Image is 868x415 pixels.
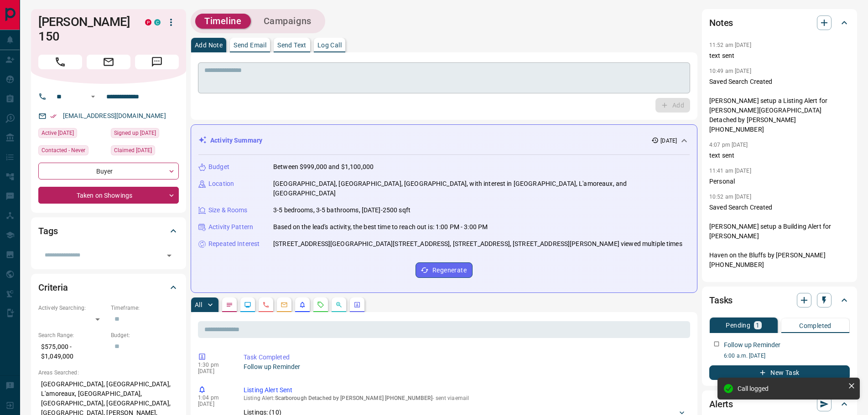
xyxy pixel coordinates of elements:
[38,163,179,179] div: Buyer
[255,14,321,29] button: Campaigns
[208,239,260,249] p: Repeated Interest
[709,51,850,61] p: text sent
[299,301,306,308] svg: Listing Alerts
[709,142,748,148] p: 4:07 pm [DATE]
[226,301,233,308] svg: Notes
[38,331,106,339] p: Search Range:
[38,55,82,69] span: Call
[87,55,130,69] span: Email
[210,136,262,145] p: Activity Summary
[63,112,166,119] a: [EMAIL_ADDRESS][DOMAIN_NAME]
[88,91,99,102] button: Open
[198,395,230,401] p: 1:04 pm
[756,322,759,328] p: 1
[244,353,686,362] p: Task Completed
[244,395,686,401] p: Listing Alert : - sent via email
[38,15,131,44] h1: [PERSON_NAME] 150
[709,77,850,134] p: Saved Search Created [PERSON_NAME] setup a Listing Alert for [PERSON_NAME][GEOGRAPHIC_DATA] Detac...
[709,68,751,74] p: 10:49 am [DATE]
[709,42,751,48] p: 11:52 am [DATE]
[198,362,230,368] p: 1:30 pm
[50,113,57,119] svg: Email Verified
[726,322,750,328] p: Pending
[660,137,677,145] p: [DATE]
[244,385,686,395] p: Listing Alert Sent
[281,301,288,308] svg: Emails
[709,15,733,30] h2: Notes
[709,365,850,380] button: New Task
[277,42,307,48] p: Send Text
[154,19,161,26] div: condos.ca
[208,222,253,232] p: Activity Pattern
[111,145,179,158] div: Sat Sep 21 2024
[416,262,473,278] button: Regenerate
[709,293,733,307] h2: Tasks
[198,368,230,374] p: [DATE]
[111,304,179,312] p: Timeframe:
[709,203,850,270] p: Saved Search Created [PERSON_NAME] setup a Building Alert for [PERSON_NAME] Haven on the Bluffs b...
[273,205,411,215] p: 3-5 bedrooms, 3-5 bathrooms, [DATE]-2500 sqft
[709,168,751,174] p: 11:41 am [DATE]
[273,222,488,232] p: Based on the lead's activity, the best time to reach out is: 1:00 PM - 3:00 PM
[273,179,690,198] p: [GEOGRAPHIC_DATA], [GEOGRAPHIC_DATA], [GEOGRAPHIC_DATA], with interest in [GEOGRAPHIC_DATA], L'am...
[208,162,229,172] p: Budget
[111,331,179,339] p: Budget:
[38,277,179,298] div: Criteria
[709,397,733,411] h2: Alerts
[195,14,251,29] button: Timeline
[273,162,374,172] p: Between $999,000 and $1,100,000
[262,301,270,308] svg: Calls
[38,369,179,377] p: Areas Searched:
[244,301,251,308] svg: Lead Browsing Activity
[317,301,324,308] svg: Requests
[724,352,850,360] p: 6:00 a.m. [DATE]
[234,42,266,48] p: Send Email
[208,179,234,189] p: Location
[145,19,151,26] div: property.ca
[195,42,223,48] p: Add Note
[38,280,68,295] h2: Criteria
[709,289,850,311] div: Tasks
[709,194,751,200] p: 10:52 am [DATE]
[38,187,179,204] div: Taken on Showings
[709,177,850,186] p: Personal
[195,302,202,308] p: All
[799,323,832,329] p: Completed
[38,128,106,141] div: Wed Apr 16 2025
[709,151,850,160] p: text sent
[275,395,433,401] span: Scarborough Detached by [PERSON_NAME] [PHONE_NUMBER]
[208,205,248,215] p: Size & Rooms
[114,146,152,155] span: Claimed [DATE]
[163,249,176,262] button: Open
[38,224,57,238] h2: Tags
[38,304,106,312] p: Actively Searching:
[135,55,179,69] span: Message
[738,385,844,392] div: Call logged
[273,239,682,249] p: [STREET_ADDRESS][GEOGRAPHIC_DATA][STREET_ADDRESS], [STREET_ADDRESS], [STREET_ADDRESS][PERSON_NAME...
[335,301,343,308] svg: Opportunities
[38,220,179,242] div: Tags
[317,42,342,48] p: Log Call
[709,12,850,34] div: Notes
[111,128,179,141] div: Sat Sep 21 2024
[42,128,74,138] span: Active [DATE]
[709,393,850,415] div: Alerts
[38,339,106,364] p: $575,000 - $1,049,000
[198,132,690,149] div: Activity Summary[DATE]
[114,128,156,138] span: Signed up [DATE]
[198,401,230,407] p: [DATE]
[244,362,686,372] p: Follow up Reminder
[42,146,85,155] span: Contacted - Never
[724,340,780,350] p: Follow up Reminder
[353,301,361,308] svg: Agent Actions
